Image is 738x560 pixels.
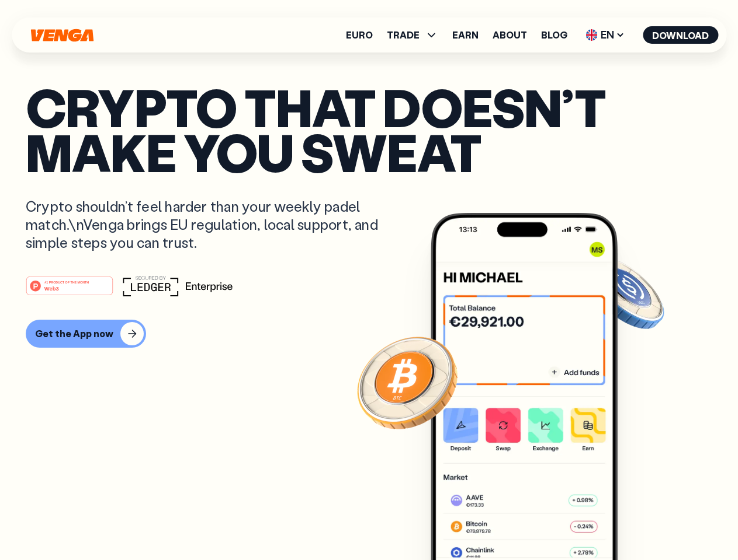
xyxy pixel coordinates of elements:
img: Bitcoin [355,330,460,435]
div: Get the App now [35,328,113,339]
a: Get the App now [26,320,712,348]
p: Crypto shouldn’t feel harder than your weekly padel match.\nVenga brings EU regulation, local sup... [26,197,395,252]
a: Euro [346,30,373,40]
p: Crypto that doesn’t make you sweat [26,85,712,174]
span: TRADE [387,30,420,40]
tspan: Web3 [44,285,59,291]
span: TRADE [387,28,438,42]
img: USDC coin [583,251,667,335]
img: flag-uk [585,29,597,41]
a: #1 PRODUCT OF THE MONTHWeb3 [26,283,113,298]
svg: Home [29,29,95,42]
span: EN [581,26,629,44]
tspan: #1 PRODUCT OF THE MONTH [44,280,89,283]
button: Download [643,26,718,44]
button: Get the App now [26,320,146,348]
a: Earn [452,30,479,40]
a: About [493,30,527,40]
a: Blog [541,30,567,40]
